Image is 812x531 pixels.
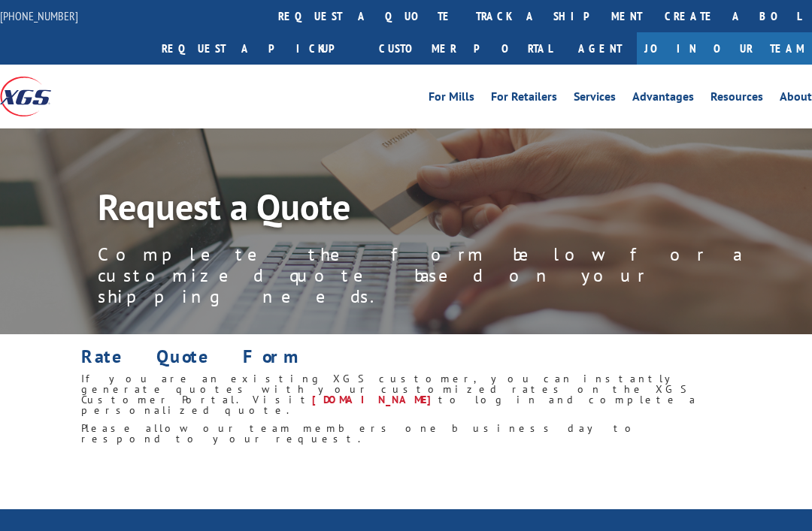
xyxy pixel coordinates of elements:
a: Services [574,91,616,107]
a: Agent [563,32,637,65]
h1: Rate Quote Form [81,348,731,373]
a: Request a pickup [150,32,368,65]
a: For Mills [429,91,474,107]
h6: Please allow our team members one business day to respond to your request. [81,423,731,451]
p: Complete the form below for a customized quote based on your shipping needs. [98,244,774,307]
a: About [780,91,812,107]
a: Advantages [632,91,694,107]
a: For Retailers [491,91,557,107]
span: If you are an existing XGS customer, you can instantly generate quotes with your customized rates... [81,372,691,406]
a: [DOMAIN_NAME] [312,393,438,406]
h1: Request a Quote [98,189,774,232]
a: Resources [710,91,763,107]
a: Customer Portal [368,32,563,65]
span: to log in and complete a personalized quote. [81,393,698,417]
a: Join Our Team [637,32,812,65]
